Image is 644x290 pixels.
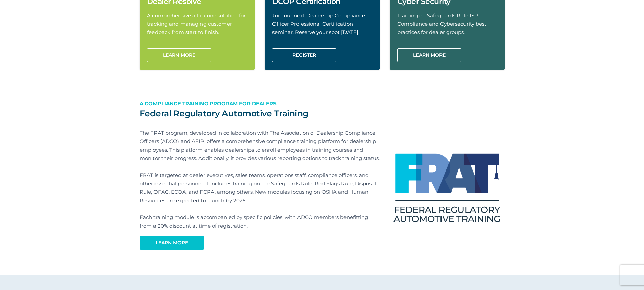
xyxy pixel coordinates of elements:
p: FRAT is targeted at dealer executives, sales teams, operations staff, compliance officers, and ot... [140,171,380,205]
a: Learn more [147,48,211,62]
a: Learn more [140,236,204,250]
p: Training on Safeguards Rule ISP Compliance and Cybersecurity best practices for dealer groups. [397,11,497,36]
img: Federal Regulatory Automotive Training logo [390,153,505,228]
p: Join our next Dealership Compliance Officer Professional Certification seminar. Reserve your spot... [272,11,372,36]
a: Register [272,48,336,62]
p: The FRAT program, developed in collaboration with The Association of Dealership Compliance Office... [140,129,380,162]
p: Each training module is accompanied by specific policies, with ADCO members benefitting from a 20... [140,213,380,230]
p: A Compliance training program for dealers [140,99,380,108]
p: A comprehensive all-in-one solution for tracking and managing customer feedback from start to fin... [147,11,247,36]
a: Learn more [397,48,461,62]
h2: Federal Regulatory Automotive Training [140,108,380,118]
